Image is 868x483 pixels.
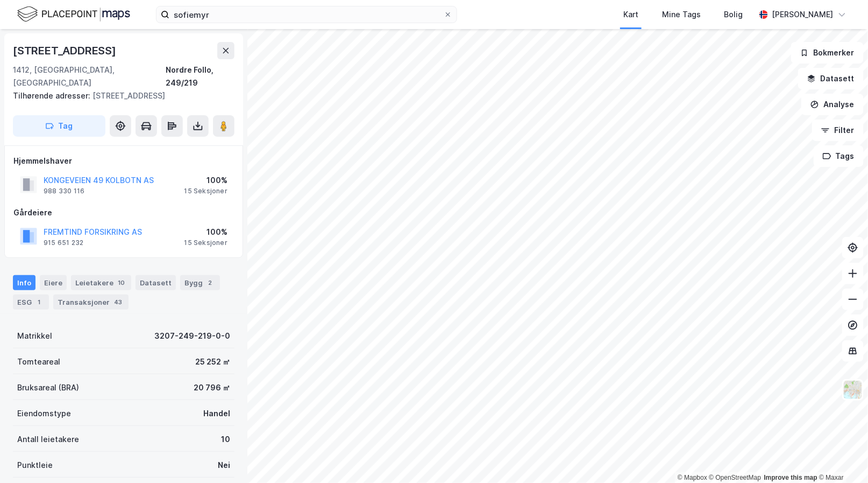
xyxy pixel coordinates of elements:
button: Tag [13,115,105,137]
div: Bygg [180,275,220,290]
div: Eiendomstype [17,407,71,420]
div: 10 [221,433,230,446]
span: Tilhørende adresser: [13,91,93,100]
div: Leietakere [71,275,131,290]
div: Antall leietakere [17,433,79,446]
div: [STREET_ADDRESS] [13,42,118,59]
div: Bolig [724,8,743,21]
div: 100% [184,174,227,187]
div: 10 [116,277,127,288]
div: 1 [34,297,45,307]
input: Søk på adresse, matrikkel, gårdeiere, leietakere eller personer [169,6,444,23]
div: [PERSON_NAME] [772,8,834,21]
img: Z [843,380,863,400]
div: Kart [623,8,638,21]
div: Gårdeiere [13,206,234,219]
div: Matrikkel [17,330,52,342]
div: [STREET_ADDRESS] [13,89,226,102]
div: 1412, [GEOGRAPHIC_DATA], [GEOGRAPHIC_DATA] [13,64,166,89]
div: Hjemmelshaver [13,155,234,167]
div: 15 Seksjoner [184,187,227,195]
div: Tomteareal [17,355,60,368]
div: Kontrollprogram for chat [814,431,868,483]
div: 20 796 ㎡ [194,381,230,394]
div: 988 330 116 [44,187,84,195]
div: Handel [203,407,230,420]
div: Punktleie [17,459,53,472]
div: 43 [112,297,124,307]
div: Datasett [136,275,176,290]
div: 15 Seksjoner [184,239,227,247]
button: Datasett [798,68,864,89]
button: Bokmerker [791,42,864,64]
div: 25 252 ㎡ [195,355,230,368]
button: Filter [812,120,864,141]
div: Eiere [40,275,67,290]
button: Tags [814,145,864,167]
div: ESG [13,295,49,310]
a: Improve this map [764,474,817,481]
div: 915 651 232 [44,239,83,247]
div: 100% [184,226,227,239]
a: Mapbox [678,474,707,481]
button: Analyse [801,94,864,115]
div: Nei [218,459,230,472]
div: 3207-249-219-0-0 [154,330,230,342]
img: logo.f888ab2527a4732fd821a326f86c7f29.svg [17,5,130,24]
div: Info [13,275,35,290]
div: 2 [205,277,216,288]
div: Mine Tags [662,8,701,21]
div: Nordre Follo, 249/219 [166,64,234,89]
a: OpenStreetMap [709,474,762,481]
div: Bruksareal (BRA) [17,381,79,394]
div: Transaksjoner [53,295,129,310]
iframe: Chat Widget [814,431,868,483]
